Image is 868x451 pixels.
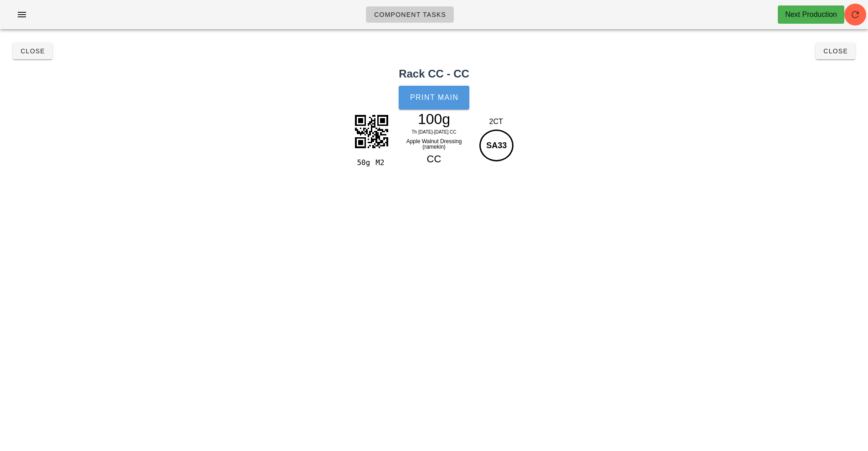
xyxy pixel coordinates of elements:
span: Component Tasks [374,11,446,18]
span: Th [DATE]-[DATE] CC [412,130,457,135]
div: 2CT [477,116,515,127]
img: 0Mt+I4QRf2TOY6QICG9zGsKyDXktcd6dksBA0nmGwZiIMkUSGaOI8RAkimQzBxHiIEkUyCZOY4QA0mmQDJzHCEGkkyBZOb8Ai... [349,109,394,154]
button: Close [13,43,52,59]
div: Apple Walnut Dressing (ramekin) [395,137,474,151]
span: Close [823,47,848,55]
span: Close [20,47,45,55]
div: Next Production [785,9,837,20]
div: 50g [353,157,372,169]
a: Component Tasks [366,6,454,23]
span: CC [427,153,442,165]
div: SA33 [479,130,514,161]
button: Print Main [399,86,469,109]
button: Close [816,43,855,59]
span: Print Main [410,93,459,102]
div: M2 [372,157,390,169]
div: 100g [395,112,474,126]
h2: Rack CC - CC [5,66,863,82]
